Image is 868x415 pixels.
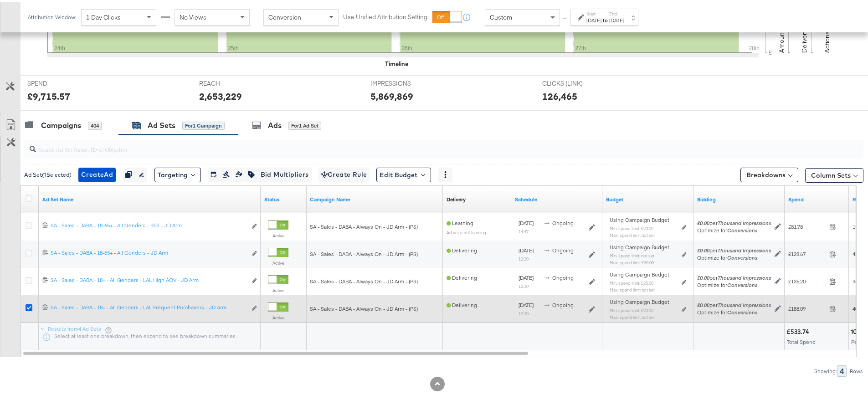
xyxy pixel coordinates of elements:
[610,224,653,229] sub: Min. spend limit: £20.00
[697,218,771,225] span: per
[310,249,418,256] span: SA - Sales - DABA - Always On - JD Arm - (PS)
[853,303,867,310] span: 40,714
[853,276,867,283] span: 35,644
[447,194,466,201] a: Reflects the ability of your Ad Set to achieve delivery based on ad states, schedule and budget.
[610,258,654,263] sub: Max. spend limit : £35.00
[542,77,611,86] span: CLICKS (LINK)
[310,221,418,228] span: SA - Sales - DABA - Always On - JD Arm - (PS)
[51,220,247,227] div: SA - Sales - DABA - 18-65+ - All Genders - BTS - JD Arm
[542,88,577,101] div: 126,465
[718,300,771,307] em: Thousand Impressions
[51,275,247,284] a: SA - Sales - DABA - 18+ - All Genders - LAL High AOV - JD Arm
[777,11,786,51] text: Amount (GBP)
[268,11,301,20] span: Conversion
[606,194,690,201] a: Shows the current budget of Ad Set.
[697,252,771,260] div: Optimize for
[519,227,529,232] sub: 14:47
[519,309,529,314] sub: 12:30
[837,364,847,375] div: 4
[849,366,863,373] div: Rows
[447,300,477,307] span: Delivering
[310,303,418,310] span: SA - Sales - DABA - Always On - JD Arm - (PS)
[385,58,408,67] div: Timeline
[519,282,529,287] sub: 12:30
[697,307,771,314] div: Optimize for
[853,221,867,228] span: 15,411
[697,218,709,225] em: £0.00
[310,276,418,283] span: SA - Sales - DABA - Always On - JD Arm - (PS)
[800,28,808,51] text: Delivery
[51,220,247,230] a: SA - Sales - DABA - 18-65+ - All Genders - BTS - JD Arm
[27,12,77,19] div: Attribution Window:
[610,231,655,236] sub: Max. spend limit : not set
[609,15,624,22] div: [DATE]
[148,118,175,129] div: Ad Sets
[41,118,81,129] div: Campaigns
[609,9,624,15] label: End:
[740,166,798,180] button: Breakdowns
[447,272,477,279] span: Delivering
[86,11,121,20] span: 1 Day Clicks
[788,249,826,256] span: £128.67
[823,30,831,51] text: Actions
[610,215,669,222] span: Using Campaign Budget
[78,166,116,180] button: CreateAd
[787,337,816,343] span: Total Spend
[697,194,781,201] a: Shows your bid and optimisation settings for this Ad Set.
[788,221,826,228] span: £81.78
[718,245,771,252] em: Thousand Impressions
[268,118,282,129] div: Ads
[268,313,288,319] label: Active
[180,11,206,20] span: No Views
[447,245,477,252] span: Delivering
[788,303,826,310] span: £188.09
[27,88,70,101] div: £9,715.57
[447,228,487,233] sub: Ad set is still learning.
[552,218,574,225] span: ongoing
[610,251,654,256] sub: Min. spend limit: not set
[51,247,247,257] a: SA - Sales - DABA - 18-65+ - All Genders - JD Arm
[154,166,201,180] button: Targeting
[257,166,312,180] button: Bid Multipliers
[343,11,429,20] label: Use Unified Attribution Setting:
[788,194,845,201] a: The total amount spent to date.
[519,272,534,279] span: [DATE]
[697,272,709,279] em: £0.00
[805,166,863,181] button: Column Sets
[268,258,288,264] label: Active
[788,276,826,283] span: £135.20
[51,302,247,309] div: SA - Sales - DABA - 18+ - All Genders - LAL Frequent Purchasers - JD Arm
[376,166,431,180] button: Edit Budget
[321,167,367,179] span: Create Rule
[261,167,309,179] span: Bid Multipliers
[310,194,439,201] a: Your campaign name.
[288,120,321,128] div: for 1 Ad Set
[610,278,653,284] sub: Min. spend limit: £25.00
[697,272,771,279] span: per
[727,280,757,287] em: Conversions
[519,245,534,252] span: [DATE]
[552,300,574,307] span: ongoing
[561,15,570,19] span: ↑
[552,245,574,252] span: ongoing
[268,231,288,237] label: Active
[519,254,529,260] sub: 12:30
[27,77,96,86] span: SPEND
[697,245,771,252] span: per
[586,15,601,22] div: [DATE]
[490,11,512,20] span: Custom
[552,272,574,279] span: ongoing
[370,77,439,86] span: IMPRESSIONS
[727,225,757,232] em: Conversions
[697,300,771,307] span: per
[199,88,242,101] div: 2,653,229
[786,326,812,334] div: £533.74
[264,194,303,201] a: Shows the current state of your Ad Set.
[42,194,257,201] a: Your Ad Set name.
[447,218,473,225] span: Learning
[182,120,225,128] div: for 1 Campaign
[370,88,413,101] div: 5,869,869
[727,252,757,259] em: Conversions
[515,194,599,201] a: Shows when your Ad Set is scheduled to deliver.
[88,120,102,128] div: 404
